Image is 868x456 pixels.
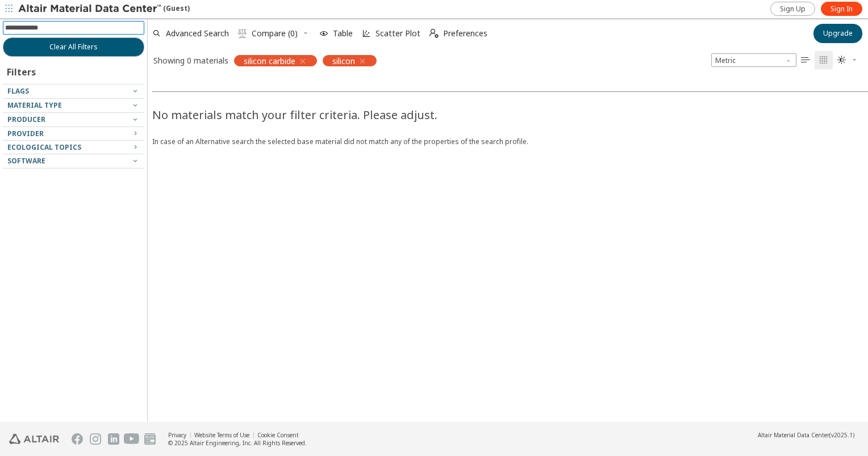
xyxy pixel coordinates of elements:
[770,2,815,16] a: Sign Up
[238,29,247,38] i: 
[3,99,144,112] button: Material Type
[758,431,854,439] div: (v2025.1)
[429,29,439,38] i: 
[758,431,829,439] span: Altair Material Data Center
[796,51,815,69] button: Table View
[168,431,186,439] a: Privacy
[3,57,41,84] div: Filters
[3,85,144,98] button: Flags
[823,29,853,38] span: Upgrade
[833,51,862,69] button: Theme
[153,55,228,66] div: Showing 0 materials
[244,56,295,66] span: silicon carbide
[821,2,862,16] a: Sign In
[9,434,59,444] img: Altair Engineering
[837,56,846,65] i: 
[3,37,144,57] button: Clear All Filters
[815,51,833,69] button: Tile View
[7,100,62,110] span: Material Type
[49,43,98,52] span: Clear All Filters
[194,431,249,439] a: Website Terms of Use
[7,142,81,152] span: Ecological Topics
[819,56,828,65] i: 
[3,113,144,126] button: Producer
[7,156,45,166] span: Software
[831,5,853,14] span: Sign In
[443,29,487,37] span: Preferences
[3,141,144,154] button: Ecological Topics
[3,127,144,141] button: Provider
[7,115,45,124] span: Producer
[801,56,810,65] i: 
[3,154,144,168] button: Software
[375,29,420,37] span: Scatter Plot
[18,3,190,15] div: (Guest)
[7,129,44,138] span: Provider
[18,3,163,15] img: Altair Material Data Center
[168,439,307,447] div: © 2025 Altair Engineering, Inc. All Rights Reserved.
[711,53,796,67] div: Unit System
[166,29,229,37] span: Advanced Search
[780,5,806,14] span: Sign Up
[813,24,862,43] button: Upgrade
[7,86,29,96] span: Flags
[711,53,796,67] span: Metric
[333,29,353,37] span: Table
[252,29,298,37] span: Compare (0)
[332,56,355,66] span: silicon
[257,431,299,439] a: Cookie Consent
